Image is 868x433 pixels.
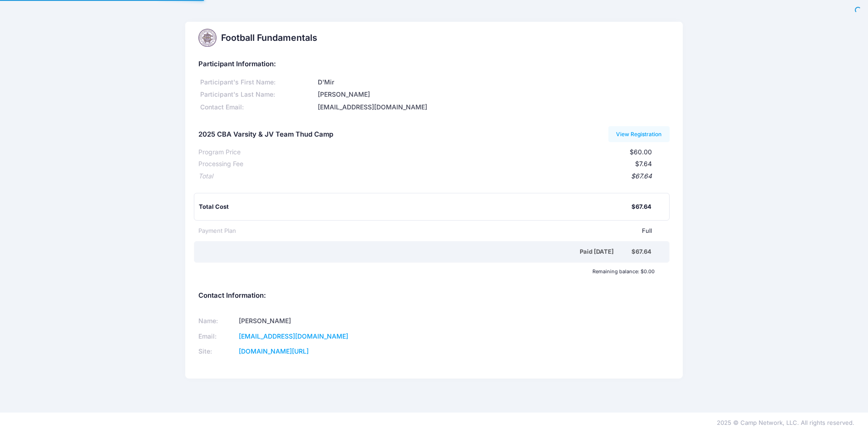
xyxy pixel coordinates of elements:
[630,148,652,156] span: $60.00
[221,33,317,43] h2: Football Fundamentals
[198,344,236,359] td: Site:
[631,202,651,212] div: $67.64
[198,78,316,87] div: Participant's First Name:
[213,172,651,181] div: $67.64
[236,226,651,236] div: Full
[236,313,422,329] td: [PERSON_NAME]
[239,347,309,355] a: [DOMAIN_NAME][URL]
[239,332,348,340] a: [EMAIL_ADDRESS][DOMAIN_NAME]
[198,131,333,139] h5: 2025 CBA Varsity & JV Team Thud Camp
[198,172,213,181] div: Total
[608,126,670,142] a: View Registration
[200,247,631,256] div: Paid [DATE]
[198,60,669,69] h5: Participant Information:
[198,103,316,112] div: Contact Email:
[243,159,651,169] div: $7.64
[198,90,316,99] div: Participant's Last Name:
[717,419,854,426] span: 2025 © Camp Network, LLC. All rights reserved.
[198,292,669,300] h5: Contact Information:
[316,103,670,112] div: [EMAIL_ADDRESS][DOMAIN_NAME]
[199,202,631,212] div: Total Cost
[198,329,236,344] td: Email:
[198,226,236,236] div: Payment Plan
[316,90,670,99] div: [PERSON_NAME]
[631,247,651,256] div: $67.64
[316,78,670,87] div: D'Mir
[198,148,241,157] div: Program Price
[198,313,236,329] td: Name:
[198,159,243,169] div: Processing Fee
[194,269,659,274] div: Remaining balance: $0.00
